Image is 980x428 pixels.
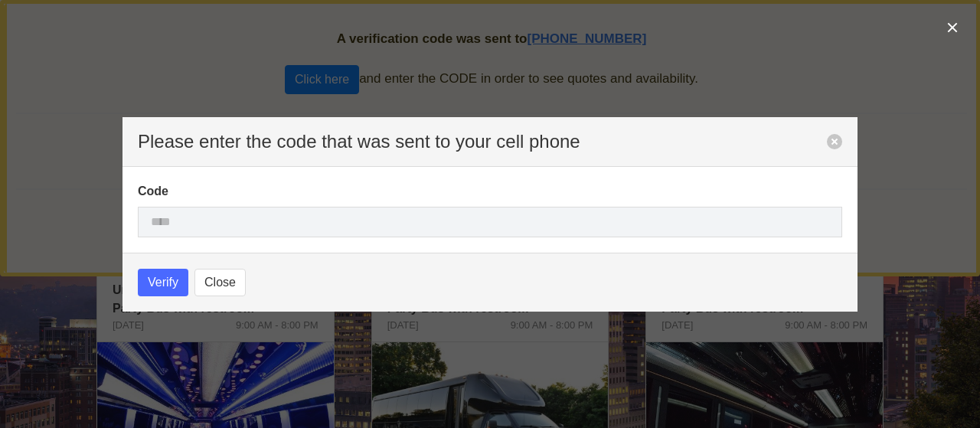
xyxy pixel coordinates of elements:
[204,273,236,292] span: Close
[138,132,827,151] p: Please enter the code that was sent to your cell phone
[194,269,246,296] button: Close
[148,273,178,292] span: Verify
[138,182,842,201] label: Code
[138,269,188,296] button: Verify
